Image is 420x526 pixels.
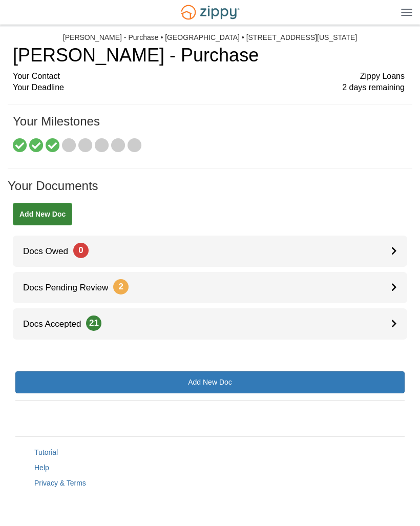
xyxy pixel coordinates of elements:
[15,371,405,393] a: Add New Doc
[63,33,357,42] div: [PERSON_NAME] - Purchase • [GEOGRAPHIC_DATA] • [STREET_ADDRESS][US_STATE]
[34,448,58,456] a: Tutorial
[113,279,129,294] span: 2
[13,115,405,138] h1: Your Milestones
[13,236,407,267] a: Docs Owed0
[13,272,407,303] a: Docs Pending Review2
[34,464,49,472] a: Help
[13,246,89,256] span: Docs Owed
[13,308,407,340] a: Docs Accepted21
[360,71,405,82] span: Zippy Loans
[34,479,86,487] a: Privacy & Terms
[13,71,405,82] div: Your Contact
[13,203,72,225] a: Add New Doc
[8,179,412,203] h1: Your Documents
[401,8,412,16] img: Mobile Dropdown Menu
[13,319,101,329] span: Docs Accepted
[86,315,101,331] span: 21
[73,243,89,258] span: 0
[342,82,405,94] span: 2 days remaining
[13,45,405,66] h1: [PERSON_NAME] - Purchase
[13,82,405,94] div: Your Deadline
[13,283,129,292] span: Docs Pending Review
